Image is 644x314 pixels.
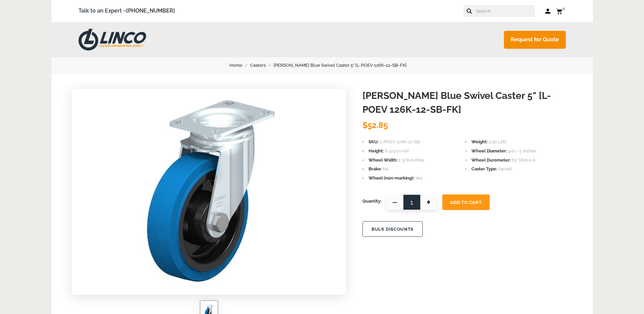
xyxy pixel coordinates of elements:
[273,62,415,69] a: [PERSON_NAME] Blue Swivel Caster 5" [L-POEV 126K-12-SB-FK]
[362,221,423,237] button: BULK DISCOUNTS
[471,148,507,153] span: Wheel Diameter
[385,148,408,153] span: 6,125.00 (in)
[399,158,424,163] span: 1 3/8 Inches
[131,89,287,292] img: https://image.ibb.co/gucZ1v/L_POEV_126_K_12_SB_FK.jpg
[126,7,175,14] a: [PHONE_NUMBER]
[450,200,482,205] span: Add To Cart
[383,166,389,171] span: No
[545,8,551,15] a: Log in
[362,194,381,208] span: Quantity
[369,148,384,153] span: Height
[420,194,437,210] span: +
[489,139,507,144] span: 5.00 LBS
[369,139,379,144] span: SKU
[498,166,512,171] span: Swivel
[471,158,511,163] span: Wheel Durometer
[512,158,535,163] span: 65° Shore A
[415,175,422,181] span: Yes
[79,6,175,16] span: Talk to an Expert –
[562,6,565,11] span: 0
[471,139,488,144] span: Weight
[471,166,497,171] span: Caster Type
[386,194,403,210] span: —
[504,31,566,49] a: Request for Quote
[442,194,490,210] button: Add To Cart
[369,175,414,181] span: Wheel (non-marking)
[380,139,420,144] span: L-POEV 126K-12-SB
[362,120,388,130] span: $52.85
[475,5,535,17] input: Search
[369,166,382,171] span: Brake
[556,7,566,15] a: 0
[250,62,273,69] a: Casters
[362,89,573,117] h1: [PERSON_NAME] Blue Swivel Caster 5" [L-POEV 126K-12-SB-FK]
[79,29,146,50] img: LINCO CASTERS & INDUSTRIAL SUPPLY
[508,148,536,153] span: 4.01 - 5 Inches
[369,158,398,163] span: Wheel Width
[229,62,250,69] a: Home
